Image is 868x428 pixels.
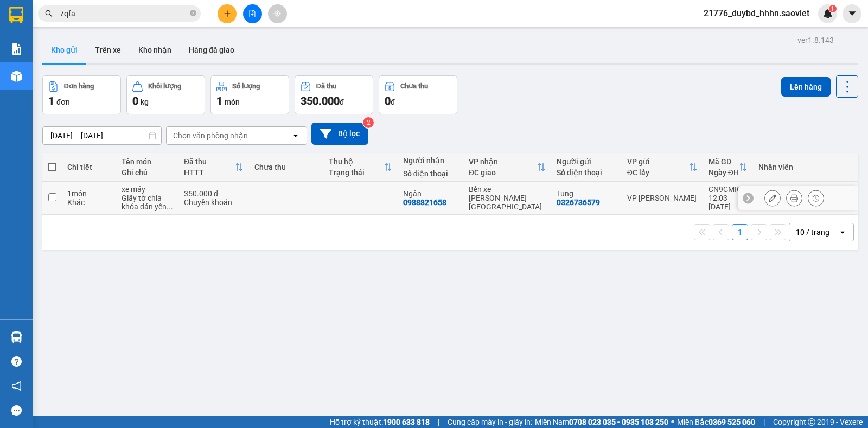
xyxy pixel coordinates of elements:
[295,75,373,114] button: Đã thu350.000đ
[184,157,235,166] div: Đã thu
[764,190,781,206] div: Sửa đơn hàng
[627,194,698,202] div: VP [PERSON_NAME]
[330,416,430,428] span: Hỗ trợ kỹ thuật:
[438,416,439,428] span: |
[311,123,368,145] button: Bộ lọc
[703,153,753,182] th: Toggle SortBy
[86,37,130,63] button: Trên xe
[67,163,111,171] div: Chi tiết
[173,130,248,141] div: Chọn văn phòng nhận
[831,5,834,12] span: 1
[329,157,384,166] div: Thu hộ
[45,10,53,17] span: search
[210,75,289,114] button: Số lượng1món
[11,356,22,367] span: question-circle
[709,157,739,166] div: Mã GD
[190,9,196,19] span: close-circle
[709,168,739,177] div: Ngày ĐH
[248,10,256,17] span: file-add
[130,37,180,63] button: Kho nhận
[141,98,149,106] span: kg
[254,163,318,171] div: Chưa thu
[43,127,161,144] input: Select a date range.
[232,82,260,90] div: Số lượng
[243,4,262,23] button: file-add
[329,168,384,177] div: Trạng thái
[224,10,231,17] span: plus
[11,71,22,82] img: warehouse-icon
[180,37,243,63] button: Hàng đã giao
[709,418,755,426] strong: 0369 525 060
[469,185,546,211] div: Bến xe [PERSON_NAME] [GEOGRAPHIC_DATA]
[732,224,748,240] button: 1
[843,4,861,23] button: caret-down
[385,94,391,107] span: 0
[758,163,852,171] div: Nhân viên
[463,153,551,182] th: Toggle SortBy
[535,416,668,428] span: Miền Nam
[218,4,237,23] button: plus
[709,185,748,194] div: CN9CMIGS
[167,202,173,211] span: ...
[379,75,457,114] button: Chưa thu0đ
[9,7,23,23] img: logo-vxr
[763,416,765,428] span: |
[403,156,458,165] div: Người nhận
[403,198,446,207] div: 0988821658
[340,98,344,106] span: đ
[671,420,674,424] span: ⚪️
[190,10,196,16] span: close-circle
[42,37,86,63] button: Kho gửi
[796,227,829,238] div: 10 / trang
[148,82,181,90] div: Khối lượng
[11,43,22,55] img: solution-icon
[60,8,188,20] input: Tìm tên, số ĐT hoặc mã đơn
[268,4,287,23] button: aim
[557,157,616,166] div: Người gửi
[469,168,537,177] div: ĐC giao
[122,168,173,177] div: Ghi chú
[48,94,54,107] span: 1
[469,157,537,166] div: VP nhận
[178,153,249,182] th: Toggle SortBy
[291,131,300,140] svg: open
[184,168,235,177] div: HTTT
[301,94,340,107] span: 350.000
[122,185,173,194] div: xe máy
[316,82,336,90] div: Đã thu
[64,82,94,90] div: Đơn hàng
[132,94,138,107] span: 0
[184,189,244,198] div: 350.000 đ
[67,189,111,198] div: 1 món
[391,98,395,106] span: đ
[126,75,205,114] button: Khối lượng0kg
[847,9,857,18] span: caret-down
[403,189,458,198] div: Ngân
[216,94,222,107] span: 1
[363,117,374,128] sup: 2
[56,98,70,106] span: đơn
[184,198,244,207] div: Chuyển khoản
[122,157,173,166] div: Tên món
[622,153,703,182] th: Toggle SortBy
[808,418,815,426] span: copyright
[627,168,689,177] div: ĐC lấy
[557,168,616,177] div: Số điện thoại
[797,34,834,46] div: ver 1.8.143
[569,418,668,426] strong: 0708 023 035 - 0935 103 250
[323,153,398,182] th: Toggle SortBy
[225,98,240,106] span: món
[709,194,748,211] div: 12:03 [DATE]
[400,82,428,90] div: Chưa thu
[627,157,689,166] div: VP gửi
[448,416,532,428] span: Cung cấp máy in - giấy in:
[383,418,430,426] strong: 1900 633 818
[557,198,600,207] div: 0326736579
[695,7,818,20] span: 21776_duybd_hhhn.saoviet
[829,5,837,12] sup: 1
[122,194,173,211] div: Giấy tờ chìa khóa dán yên xe
[11,331,22,343] img: warehouse-icon
[273,10,281,17] span: aim
[42,75,121,114] button: Đơn hàng1đơn
[11,381,22,391] span: notification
